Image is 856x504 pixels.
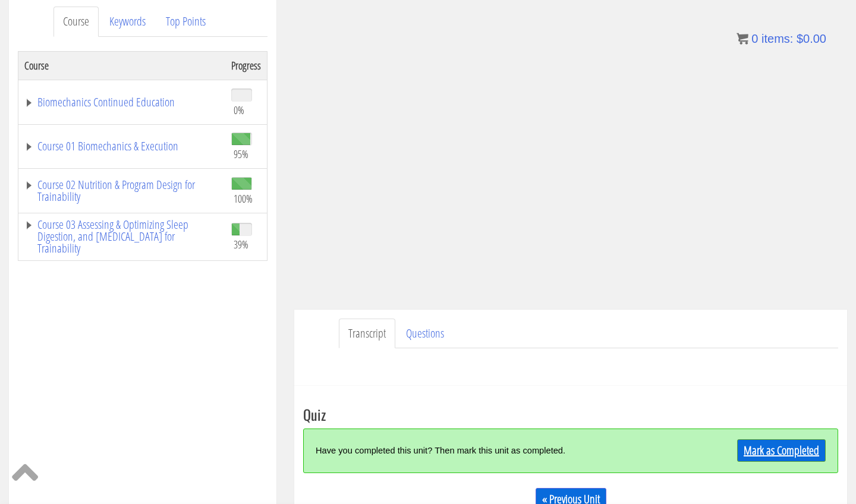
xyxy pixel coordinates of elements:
[24,140,219,152] a: Course 01 Biomechanics & Execution
[316,438,692,464] div: Have you completed this unit? Then mark this unit as completed.
[18,51,226,80] th: Course
[737,32,826,45] a: 0 items: $0.00
[234,192,253,205] span: 100%
[761,32,793,45] span: items:
[797,32,803,45] span: $
[737,439,826,462] a: Mark as Completed
[396,319,454,349] a: Questions
[24,96,219,108] a: Biomechanics Continued Education
[751,32,758,45] span: 0
[53,7,99,37] a: Course
[24,219,219,254] a: Course 03 Assessing & Optimizing Sleep Digestion, and [MEDICAL_DATA] for Trainability
[156,7,215,37] a: Top Points
[339,319,395,349] a: Transcript
[24,179,219,203] a: Course 02 Nutrition & Program Design for Trainability
[225,51,267,80] th: Progress
[737,33,748,45] img: icon11.png
[234,238,248,251] span: 39%
[303,407,838,422] h3: Quiz
[797,32,826,45] bdi: 0.00
[100,7,155,37] a: Keywords
[234,103,244,116] span: 0%
[234,147,248,160] span: 95%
